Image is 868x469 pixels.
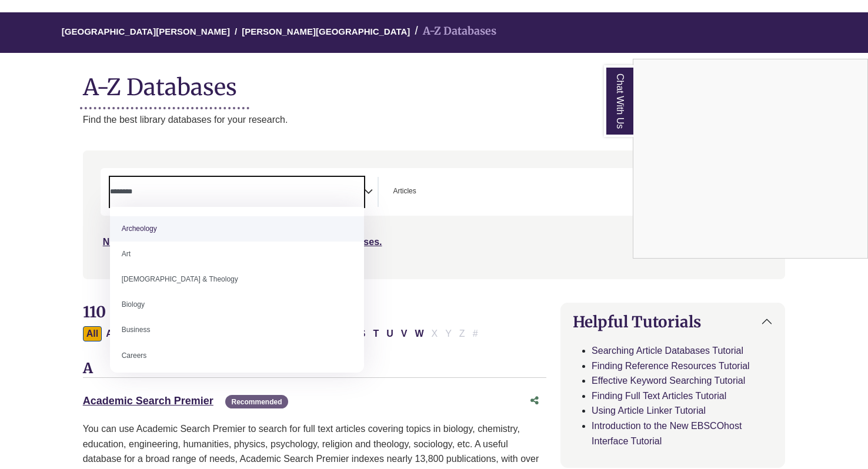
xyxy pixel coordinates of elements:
[110,292,364,317] li: Biology
[633,59,868,259] div: Chat With Us
[110,317,364,343] li: Business
[604,65,633,137] a: Chat With Us
[110,267,364,292] li: [DEMOGRAPHIC_DATA] & Theology
[633,59,867,258] iframe: Chat Widget
[110,343,364,369] li: Careers
[110,216,364,242] li: Archeology
[110,242,364,267] li: Art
